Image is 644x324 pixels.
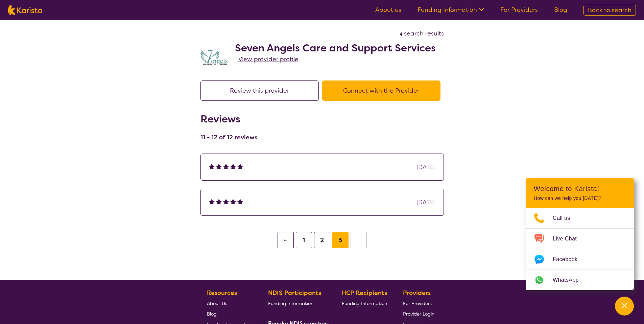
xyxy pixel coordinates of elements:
[588,6,631,14] span: Back to search
[238,55,299,63] span: View provider profile
[526,178,634,290] div: Channel Menu
[342,289,387,297] b: HCP Recipients
[200,50,228,65] img: lugdbhoacugpbhbgex1l.png
[526,270,634,290] a: Web link opens in a new tab.
[238,54,299,64] a: View provider profile
[207,298,252,308] a: About Us
[416,162,435,172] div: [DATE]
[398,29,444,38] a: search results
[500,6,538,14] a: For Providers
[200,80,319,101] button: Review this provider
[403,298,434,308] a: For Providers
[403,311,434,317] span: Provider Login
[207,311,217,317] span: Blog
[207,289,237,297] b: Resources
[418,6,484,14] a: Funding Information
[209,199,215,204] img: fullstar
[200,133,257,141] h4: 11 - 12 of 12 reviews
[553,234,585,244] span: Live Chat
[237,199,243,204] img: fullstar
[322,80,440,101] button: Connect with the Provider
[526,208,634,290] ul: Choose channel
[314,232,330,248] button: 2
[230,199,236,204] img: fullstar
[200,113,257,125] h2: Reviews
[553,275,587,285] span: WhatsApp
[268,298,326,308] a: Funding Information
[342,298,387,308] a: Funding Information
[200,87,322,95] a: Review this provider
[237,163,243,169] img: fullstar
[534,185,626,193] h2: Welcome to Karista!
[216,199,222,204] img: fullstar
[534,195,626,201] p: How can we help you [DATE]?
[223,163,229,169] img: fullstar
[404,29,444,38] span: search results
[416,197,435,207] div: [DATE]
[403,308,434,319] a: Provider Login
[230,163,236,169] img: fullstar
[207,308,252,319] a: Blog
[207,300,227,306] span: About Us
[268,300,313,306] span: Funding Information
[216,163,222,169] img: fullstar
[554,6,567,14] a: Blog
[403,300,432,306] span: For Providers
[342,300,387,306] span: Funding Information
[8,5,42,15] img: Karista logo
[209,163,215,169] img: fullstar
[615,297,634,316] button: Channel Menu
[278,232,294,248] button: ←
[322,87,444,95] a: Connect with the Provider
[351,232,367,248] button: →
[332,232,349,248] button: 3
[296,232,312,248] button: 1
[583,5,636,16] a: Back to search
[223,199,229,204] img: fullstar
[235,42,436,54] h2: Seven Angels Care and Support Services
[403,289,431,297] b: Providers
[375,6,401,14] a: About us
[553,254,586,264] span: Facebook
[268,289,321,297] b: NDIS Participants
[553,213,578,223] span: Call us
